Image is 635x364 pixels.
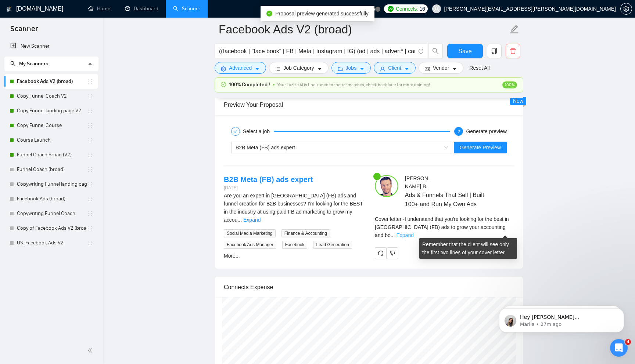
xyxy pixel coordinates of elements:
span: Cover letter - I understand that you're looking for the best in [GEOGRAPHIC_DATA] (FB) ads to gro... [375,216,509,238]
button: folderJobscaret-down [331,62,371,74]
div: Select a job [243,127,274,136]
input: Search Freelance Jobs... [219,47,415,56]
a: Expand [243,217,261,223]
span: 100% [502,81,517,88]
span: holder [87,196,93,202]
button: settingAdvancedcaret-down [215,62,266,74]
span: setting [621,6,632,12]
div: Remember that the client will see only the first two lines of your cover letter. [419,238,517,259]
span: folder [338,66,343,72]
span: Generate Preview [460,143,501,152]
span: Lead Generation [313,241,352,249]
span: Updates [356,6,375,12]
span: holder [87,211,93,216]
span: Proposal preview generated successfully [275,11,369,17]
span: Your Laziza AI is fine-tuned for better matches, check back later for more training! [277,82,430,87]
input: Scanner name... [219,20,508,39]
button: copy [487,44,502,58]
a: homeHome [88,6,110,12]
li: Funnel Coach (broad) [4,162,98,177]
img: upwork-logo.png [388,6,394,12]
li: Copywriting Funnel landing page [4,177,98,192]
iframe: Intercom notifications message [488,293,635,344]
span: search [428,48,442,54]
span: Job Category [283,64,314,72]
span: redo [375,250,386,256]
li: Facebook Ads (broad) [4,192,98,206]
a: Facebook Ads V2 (broad) [17,74,87,89]
button: search [428,44,443,58]
span: edit [510,25,519,34]
a: Copywriting Funnel Coach [17,206,87,221]
li: Copy Funnel Course [4,118,98,133]
span: caret-down [404,66,409,72]
span: ... [391,232,395,238]
a: Expand [397,232,414,238]
button: redo [375,247,387,259]
a: Copy Funnel landing page V2 [17,103,87,118]
span: check-circle [266,11,272,17]
span: holder [87,123,93,128]
iframe: Intercom live chat [610,339,628,357]
span: [PERSON_NAME] B . [405,175,431,189]
span: caret-down [255,66,260,72]
span: 16 [419,5,425,13]
span: holder [87,152,93,158]
span: user [380,66,385,72]
button: Generate Preview [454,142,507,153]
span: bars [275,66,280,72]
a: Copy Funnel Coach V2 [17,89,87,103]
span: My Scanners [19,61,48,67]
span: holder [87,225,93,231]
a: New Scanner [10,39,92,54]
div: Generate preview [466,127,507,136]
span: double-left [87,347,95,354]
span: Social Media Marketing [224,229,276,237]
a: dashboardDashboard [125,6,158,12]
a: More... [224,253,240,259]
span: Jobs [346,64,357,72]
li: Copy of Facebook Ads V2 (broad) [4,221,98,236]
li: US. Facebook Ads V2 [4,236,98,250]
div: Remember that the client will see only the first two lines of your cover letter. [375,215,514,239]
span: Scanner [4,23,44,39]
span: dislike [390,250,395,256]
a: Copy of Facebook Ads V2 (broad) [17,221,87,236]
button: Save [447,44,483,58]
a: Funnel Coach Broad (V2) [17,148,87,162]
span: ... [237,217,242,223]
span: Connects: [396,5,418,13]
span: check [233,129,238,134]
div: Connects Expense [224,277,514,298]
a: US. Facebook Ads V2 [17,236,87,250]
li: Funnel Coach Broad (V2) [4,148,98,162]
span: Ads & Funnels That Sell | Built 100+ and Run My Own Ads [405,190,492,209]
span: 100% Completed ! [229,81,270,89]
span: caret-down [452,66,457,72]
div: [DATE] [224,185,313,192]
div: Are you an expert in Meta (FB) ads and funnel creation for B2B businesses? I’m looking for the BE... [224,192,363,224]
span: Are you an expert in [GEOGRAPHIC_DATA] (FB) ads and funnel creation for B2B businesses? I’m looki... [224,193,363,223]
a: Reset All [469,64,489,72]
img: logo [6,3,11,15]
span: holder [87,108,93,114]
span: holder [87,240,93,246]
span: delete [506,48,520,54]
span: info-circle [419,49,423,54]
span: B2B Meta (FB) ads expert [236,145,295,150]
a: Copy Funnel Course [17,118,87,133]
span: My Scanners [10,61,48,67]
li: Copy Funnel Coach V2 [4,89,98,103]
span: Finance & Accounting [281,229,330,237]
span: idcard [425,66,430,72]
span: Facebook [282,241,308,249]
span: holder [87,79,93,84]
span: search [10,61,15,66]
span: Vendor [433,64,449,72]
span: holder [87,137,93,143]
a: Facebook Ads (broad) [17,192,87,206]
a: setting [620,6,632,12]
